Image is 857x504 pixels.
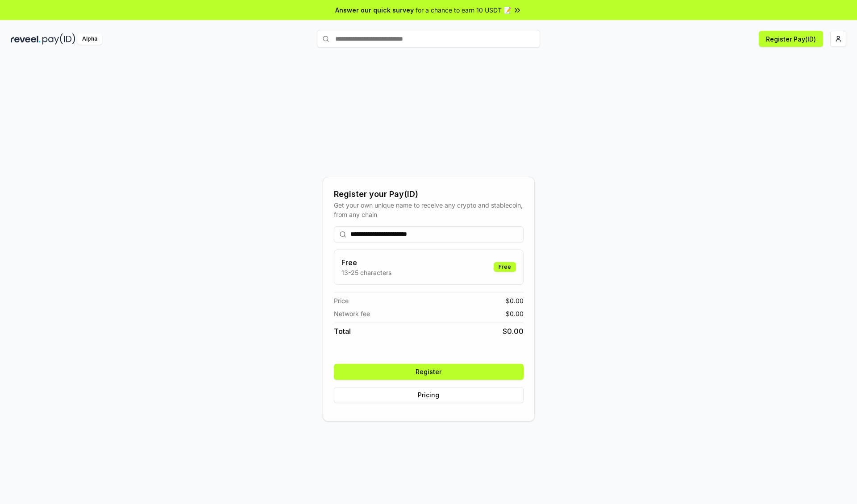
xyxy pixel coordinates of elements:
[494,262,516,272] div: Free
[334,309,370,318] span: Network fee
[42,33,75,45] img: pay_id
[506,309,524,318] span: $ 0.00
[334,296,349,305] span: Price
[759,31,823,47] button: Register Pay(ID)
[77,33,102,45] div: Alpha
[335,5,414,15] span: Answer our quick survey
[334,200,524,219] div: Get your own unique name to receive any crypto and stablecoin, from any chain
[506,296,524,305] span: $ 0.00
[341,268,391,277] p: 13-25 characters
[334,387,524,403] button: Pricing
[503,326,524,337] span: $ 0.00
[334,188,524,200] div: Register your Pay(ID)
[341,257,391,268] h3: Free
[416,5,511,15] span: for a chance to earn 10 USDT 📝
[11,33,41,45] img: reveel_dark
[334,326,351,337] span: Total
[334,364,524,380] button: Register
